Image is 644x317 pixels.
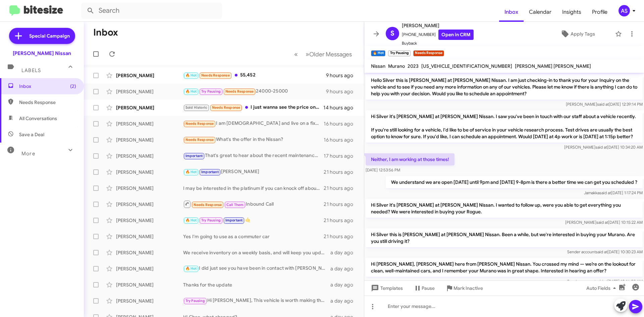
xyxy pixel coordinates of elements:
[294,50,298,58] span: «
[324,120,359,127] div: 16 hours ago
[524,2,557,22] a: Calendar
[116,298,183,304] div: [PERSON_NAME]
[330,281,359,288] div: a day ago
[116,137,183,143] div: [PERSON_NAME]
[116,120,183,127] div: [PERSON_NAME]
[596,220,608,225] span: said at
[194,203,222,207] span: Needs Response
[330,265,359,272] div: a day ago
[326,88,359,95] div: 9 hours ago
[370,282,403,294] span: Templates
[499,2,524,22] a: Inbox
[225,218,243,222] span: Important
[183,120,324,127] div: I am [DEMOGRAPHIC_DATA] and live on a fixed income. Although My health concerns are minimal.. I d...
[290,47,356,61] nav: Page navigation example
[225,89,254,94] span: Needs Response
[408,282,440,294] button: Pause
[19,131,44,138] span: Save a Deal
[183,216,324,224] div: 🤙
[324,201,359,208] div: 21 hours ago
[201,89,221,94] span: Try Pausing
[366,74,643,100] p: Hello Silver this is [PERSON_NAME] at [PERSON_NAME] Nissan. I am just checking-in to thank you fo...
[116,72,183,79] div: [PERSON_NAME]
[185,218,197,222] span: 🔥 Hot
[402,40,474,47] span: Buyback
[613,5,637,16] button: AS
[402,30,474,40] span: [PHONE_NUMBER]
[21,67,41,73] span: Labels
[565,220,643,225] span: [PERSON_NAME] [DATE] 10:15:22 AM
[324,137,359,143] div: 16 hours ago
[183,297,330,305] div: Hi [PERSON_NAME], This vehicle is worth making the drive! Would this weekend work for you to stop...
[324,169,359,175] div: 21 hours ago
[19,115,57,122] span: All Conversations
[185,105,208,110] span: Sold Historic
[306,50,309,58] span: »
[366,199,643,218] p: Hi Silver it's [PERSON_NAME] at [PERSON_NAME] Nissan. I wanted to follow up, were you able to get...
[453,282,483,294] span: Mark Inactive
[597,102,609,107] span: said at
[599,190,611,195] span: said at
[201,170,219,174] span: Important
[421,63,512,69] span: [US_VEHICLE_IDENTIFICATION_NUMBER]
[290,47,302,61] button: Previous
[596,279,607,284] span: said at
[116,88,183,95] div: [PERSON_NAME]
[183,168,324,176] div: [PERSON_NAME]
[371,50,385,56] small: 🔥 Hot
[70,83,76,90] span: (2)
[185,138,214,142] span: Needs Response
[116,169,183,175] div: [PERSON_NAME]
[564,145,643,150] span: [PERSON_NAME] [DATE] 10:34:20 AM
[183,200,324,208] div: Inbound Call
[185,73,197,77] span: 🔥 Hot
[183,281,330,288] div: Thanks for the update
[183,71,326,79] div: 55,452
[324,153,359,159] div: 17 hours ago
[309,51,352,58] span: Older Messages
[440,282,488,294] button: Mark Inactive
[364,282,408,294] button: Templates
[116,201,183,208] div: [PERSON_NAME]
[438,30,474,40] a: Open in CRM
[302,47,356,61] button: Next
[567,279,643,284] span: Sender account [DATE] 10:16:03 AM
[116,217,183,224] div: [PERSON_NAME]
[324,233,359,240] div: 21 hours ago
[557,2,587,22] a: Insights
[183,136,324,144] div: What's the offer in the Nissan?
[323,104,359,111] div: 14 hours ago
[366,258,643,277] p: Hi [PERSON_NAME], [PERSON_NAME] here from [PERSON_NAME] Nissan. You crossed my mind — we’re on th...
[183,249,330,256] div: We receive inventory on a weekly basis, and will keep you updated with what we receive!
[330,298,359,304] div: a day ago
[422,282,435,294] span: Pause
[183,152,324,160] div: That's great to hear about the recent maintenance! It sounds like the vehicle is in good shape. W...
[324,185,359,192] div: 21 hours ago
[388,50,410,56] small: Try Pausing
[81,3,222,19] input: Search
[21,151,35,157] span: More
[116,281,183,288] div: [PERSON_NAME]
[212,105,240,110] span: Needs Response
[371,63,385,69] span: Nissan
[183,104,323,111] div: I just wanna see the price on that one in particular
[29,33,70,39] span: Special Campaign
[413,50,444,56] small: Needs Response
[596,249,607,254] span: said at
[19,83,76,90] span: Inbox
[116,104,183,111] div: [PERSON_NAME]
[388,63,405,69] span: Murano
[330,249,359,256] div: a day ago
[571,28,595,40] span: Apply Tags
[366,167,400,172] span: [DATE] 12:53:56 PM
[183,88,326,95] div: 24000-25000
[183,185,324,192] div: I may be interested in the platinum if you can knock off about $6k and it has an extended warranty
[201,73,230,77] span: Needs Response
[93,27,118,38] h1: Inbox
[515,63,591,69] span: [PERSON_NAME] [PERSON_NAME]
[567,249,643,254] span: Sender account [DATE] 10:30:23 AM
[386,176,643,188] p: We understand we are open [DATE] until 9pm and [DATE] 9-8pm is there a better time we can get you...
